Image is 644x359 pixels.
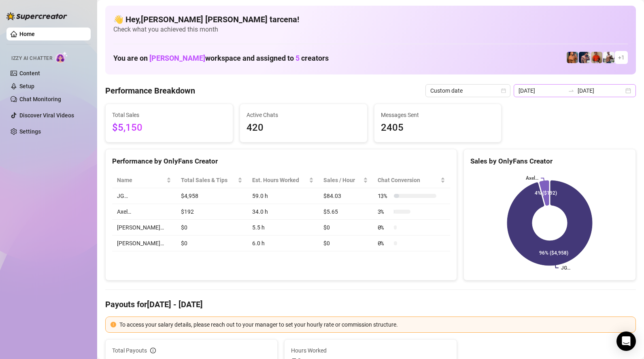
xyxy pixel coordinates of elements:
[378,223,391,232] span: 0 %
[19,70,40,76] a: Content
[381,120,495,136] span: 2405
[176,172,247,188] th: Total Sales & Tips
[150,348,156,353] span: info-circle
[6,12,67,20] img: logo-BBDzfeDw.svg
[112,110,226,119] span: Total Sales
[323,176,361,185] span: Sales / Hour
[470,156,629,167] div: Sales by OnlyFans Creator
[319,236,372,251] td: $0
[105,299,636,310] h4: Payouts for [DATE] - [DATE]
[519,86,565,95] input: Start date
[247,110,361,119] span: Active Chats
[373,172,450,188] th: Chat Conversion
[567,52,578,63] img: JG
[112,346,147,355] span: Total Payouts
[112,236,176,251] td: [PERSON_NAME]…
[19,96,61,102] a: Chat Monitoring
[247,220,319,236] td: 5.5 h
[119,320,631,329] div: To access your salary details, please reach out to your manager to set your hourly rate or commis...
[378,207,391,216] span: 3 %
[113,14,628,25] h4: 👋 Hey, [PERSON_NAME] [PERSON_NAME] tarcena !
[591,52,602,63] img: Justin
[381,110,495,119] span: Messages Sent
[247,188,319,204] td: 59.0 h
[111,322,116,327] span: exclamation-circle
[247,236,319,251] td: 6.0 h
[568,87,574,94] span: swap-right
[112,204,176,220] td: Axel…
[579,52,590,63] img: Axel
[149,54,205,62] span: [PERSON_NAME]
[378,239,391,248] span: 0 %
[247,204,319,220] td: 34.0 h
[19,83,34,89] a: Setup
[291,346,450,355] span: Hours Worked
[578,86,624,95] input: End date
[252,176,307,185] div: Est. Hours Worked
[378,191,391,200] span: 13 %
[105,85,195,96] h4: Performance Breakdown
[176,220,247,236] td: $0
[19,112,74,119] a: Discover Viral Videos
[19,31,35,37] a: Home
[247,120,361,136] span: 420
[568,87,574,94] span: to
[112,156,450,167] div: Performance by OnlyFans Creator
[430,85,506,97] span: Custom date
[603,52,614,63] img: JUSTIN
[618,53,625,62] span: + 1
[176,204,247,220] td: $192
[19,128,41,135] a: Settings
[319,172,372,188] th: Sales / Hour
[112,220,176,236] td: [PERSON_NAME]…
[378,176,439,185] span: Chat Conversion
[319,220,372,236] td: $0
[526,175,538,181] text: Axel…
[112,172,176,188] th: Name
[181,176,236,185] span: Total Sales & Tips
[319,188,372,204] td: $84.03
[616,331,636,351] div: Open Intercom Messenger
[117,176,165,185] span: Name
[112,188,176,204] td: JG…
[11,55,52,62] span: Izzy AI Chatter
[295,54,300,62] span: 5
[113,54,329,63] h1: You are on workspace and assigned to creators
[561,265,570,271] text: JG…
[55,51,68,63] img: AI Chatter
[112,120,226,136] span: $5,150
[113,25,628,34] span: Check what you achieved this month
[319,204,372,220] td: $5.65
[176,188,247,204] td: $4,958
[501,88,506,93] span: calendar
[176,236,247,251] td: $0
